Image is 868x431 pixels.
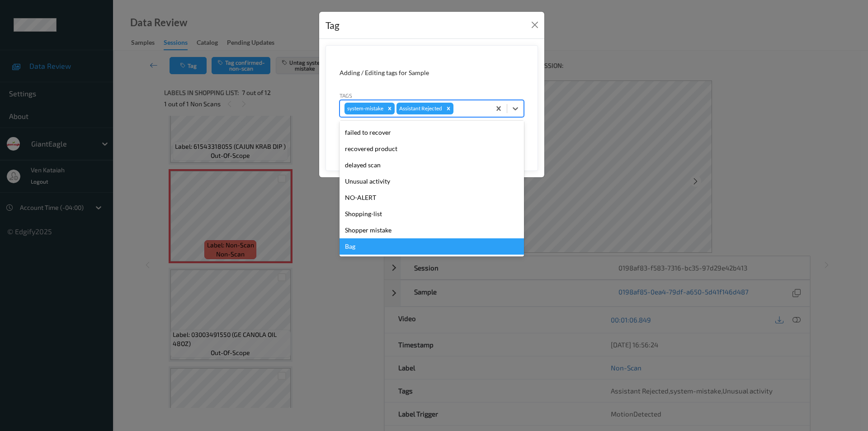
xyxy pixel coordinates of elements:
button: Close [528,19,541,31]
div: system-mistake [344,103,385,114]
div: NO-ALERT [340,189,524,206]
div: delayed scan [340,157,524,173]
div: failed to recover [340,124,524,141]
div: Assistant Rejected [396,103,443,114]
div: Adding / Editing tags for Sample [340,68,524,77]
div: Shopping-list [340,206,524,222]
div: Remove Assistant Rejected [443,103,453,114]
div: Remove system-mistake [385,103,395,114]
div: recovered product [340,141,524,157]
div: Unusual activity [340,173,524,189]
div: Tag [325,18,340,33]
div: Shopper mistake [340,222,524,238]
div: Bag [340,238,524,255]
label: Tags [340,91,352,99]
